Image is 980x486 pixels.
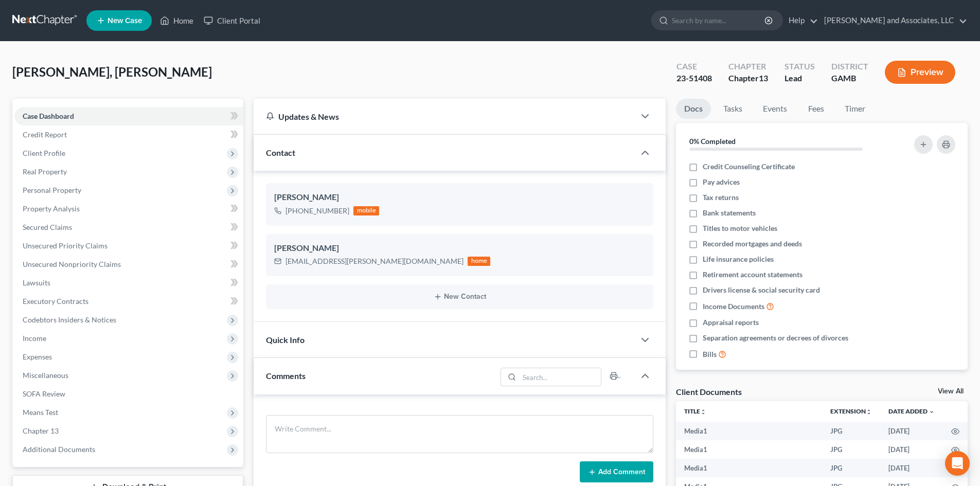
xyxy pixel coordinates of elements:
span: Recorded mortgages and deeds [703,239,802,249]
a: Fees [799,99,832,119]
div: GAMB [831,73,868,84]
span: Codebtors Insiders & Notices [23,315,116,324]
i: unfold_more [700,409,706,415]
a: Unsecured Priority Claims [14,237,243,255]
div: Chapter [728,73,768,84]
a: Extensionunfold_more [830,407,872,415]
a: Unsecured Nonpriority Claims [14,255,243,274]
span: Case Dashboard [23,112,74,120]
div: 23-51408 [676,73,712,84]
span: Pay advices [703,177,740,187]
td: JPG [822,459,880,477]
div: [PERSON_NAME] [274,191,645,204]
span: Income Documents [703,301,764,312]
button: Add Comment [580,461,653,483]
span: Credit Report [23,130,67,139]
div: Status [785,61,815,73]
td: JPG [822,422,880,440]
span: Tax returns [703,192,739,203]
span: Titles to motor vehicles [703,223,777,233]
div: [PHONE_NUMBER] [286,206,349,216]
button: New Contact [274,293,645,301]
td: [DATE] [880,422,943,440]
span: [PERSON_NAME], [PERSON_NAME] [12,64,212,79]
span: Additional Documents [23,445,95,454]
span: New Case [108,17,142,25]
div: Updates & News [266,111,622,122]
span: Quick Info [266,335,305,345]
a: Tasks [715,99,751,119]
div: [EMAIL_ADDRESS][PERSON_NAME][DOMAIN_NAME] [286,256,464,266]
span: Expenses [23,352,52,361]
td: Media1 [676,459,822,477]
span: Bills [703,349,717,359]
td: [DATE] [880,440,943,459]
a: Help [783,11,818,30]
span: Comments [266,371,306,381]
div: mobile [353,206,379,215]
span: SOFA Review [23,389,65,398]
i: expand_more [929,409,935,415]
div: Chapter [728,61,768,73]
a: Secured Claims [14,218,243,237]
span: 13 [759,73,768,83]
td: [DATE] [880,459,943,477]
span: Retirement account statements [703,269,803,280]
a: Credit Report [14,125,243,144]
span: Lawsuits [23,278,50,287]
div: District [831,61,868,73]
span: Miscellaneous [23,371,68,380]
i: unfold_more [866,409,872,415]
a: Events [755,99,795,119]
div: Lead [785,73,815,84]
div: home [468,257,490,266]
button: Preview [885,61,955,84]
a: Docs [676,99,711,119]
span: Separation agreements or decrees of divorces [703,333,848,343]
span: Life insurance policies [703,254,774,264]
a: View All [938,388,964,395]
a: Executory Contracts [14,292,243,311]
a: Case Dashboard [14,107,243,125]
div: [PERSON_NAME] [274,242,645,255]
span: Executory Contracts [23,297,88,305]
span: Bank statements [703,208,756,218]
a: Lawsuits [14,274,243,292]
span: Credit Counseling Certificate [703,161,795,172]
strong: 0% Completed [689,137,736,146]
div: Open Intercom Messenger [945,451,970,476]
a: Titleunfold_more [684,407,706,415]
a: Home [155,11,199,30]
a: Client Portal [199,11,265,30]
span: Property Analysis [23,204,80,213]
span: Client Profile [23,149,65,157]
span: Means Test [23,408,58,417]
span: Unsecured Priority Claims [23,241,108,250]
input: Search by name... [672,11,766,30]
span: Personal Property [23,186,81,194]
input: Search... [520,368,601,386]
td: Media1 [676,422,822,440]
span: Chapter 13 [23,426,59,435]
div: Client Documents [676,386,742,397]
span: Income [23,334,46,343]
a: Property Analysis [14,200,243,218]
td: Media1 [676,440,822,459]
div: Case [676,61,712,73]
a: [PERSON_NAME] and Associates, LLC [819,11,967,30]
td: JPG [822,440,880,459]
span: Contact [266,148,295,157]
a: SOFA Review [14,385,243,403]
span: Drivers license & social security card [703,285,820,295]
a: Timer [836,99,874,119]
span: Unsecured Nonpriority Claims [23,260,121,268]
a: Date Added expand_more [888,407,935,415]
span: Secured Claims [23,223,72,231]
span: Appraisal reports [703,317,759,328]
span: Real Property [23,167,67,176]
